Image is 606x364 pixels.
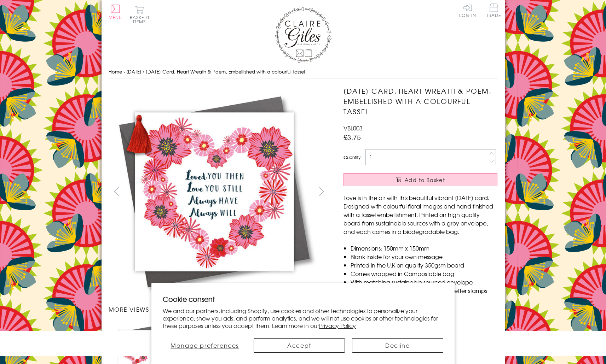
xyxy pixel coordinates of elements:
[146,68,305,75] span: [DATE] Card, Heart Wreath & Poem, Embellished with a colourful tassel
[109,68,122,75] a: Home
[405,176,445,183] span: Add to Basket
[130,6,149,24] button: Basket0 items
[254,338,345,353] button: Accept
[329,86,542,298] img: Valentine's Day Card, Heart Wreath & Poem, Embellished with a colourful tassel
[351,252,497,261] li: Blank inside for your own message
[109,5,122,19] button: Menu
[108,86,321,298] img: Valentine's Day Card, Heart Wreath & Poem, Embellished with a colourful tassel
[123,68,125,75] span: ›
[344,193,497,236] p: Love is in the air with this beautiful vibrant [DATE] card. Designed with colourful floral images...
[109,183,125,199] button: prev
[344,154,360,160] label: Quantity
[319,321,356,330] a: Privacy Policy
[459,4,476,17] a: Log In
[344,173,497,186] button: Add to Basket
[351,278,497,286] li: With matching sustainable sourced envelope
[344,132,361,142] span: £3.75
[163,338,247,353] button: Manage preferences
[143,68,144,75] span: ›
[351,244,497,252] li: Dimensions: 150mm x 150mm
[163,307,443,329] p: We and our partners, including Shopify, use cookies and other technologies to personalize your ex...
[275,7,331,63] img: Claire Giles Greetings Cards
[352,338,443,353] button: Decline
[126,68,142,75] a: [DATE]
[344,86,497,116] h1: [DATE] Card, Heart Wreath & Poem, Embellished with a colourful tassel
[171,341,239,350] span: Manage preferences
[163,294,443,304] h2: Cookie consent
[109,14,122,20] span: Menu
[109,305,330,313] h3: More views
[351,269,497,278] li: Comes wrapped in Compostable bag
[313,183,329,199] button: next
[351,261,497,269] li: Printed in the U.K on quality 350gsm board
[109,65,498,79] nav: breadcrumbs
[486,4,501,17] span: Trade
[486,4,501,19] a: Trade
[133,14,149,25] span: 0 items
[344,124,363,132] span: VBL003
